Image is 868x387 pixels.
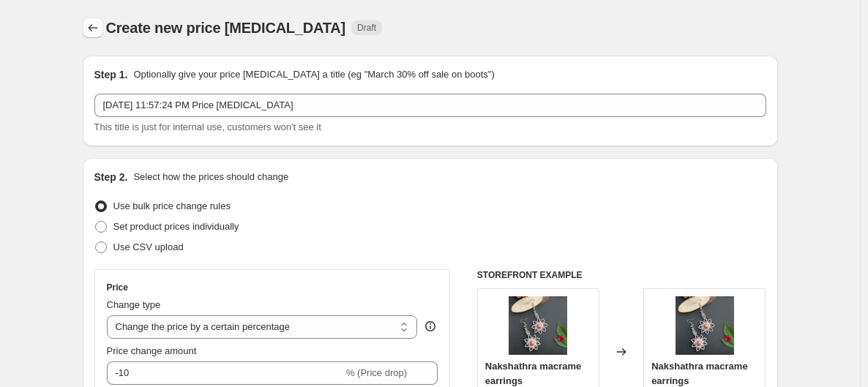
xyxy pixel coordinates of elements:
[485,361,582,386] span: Nakshathra macrame earrings
[113,241,184,252] span: Use CSV upload
[106,20,346,36] span: Create new price [MEDICAL_DATA]
[94,170,128,184] h2: Step 2.
[107,282,128,293] h3: Price
[509,296,567,355] img: fe392f_ac4720b3cd1840cf82526ad2e0acfdcc_mv2_783fa75d-3221-4f97-83b4-4cc79f9704cc_80x.jpg
[113,221,239,232] span: Set product prices individually
[133,67,494,82] p: Optionally give your price [MEDICAL_DATA] a title (eg "March 30% off sale on boots")
[107,345,197,356] span: Price change amount
[107,299,161,310] span: Change type
[94,121,321,132] span: This title is just for internal use, customers won't see it
[676,296,734,355] img: fe392f_ac4720b3cd1840cf82526ad2e0acfdcc_mv2_783fa75d-3221-4f97-83b4-4cc79f9704cc_80x.jpg
[107,361,343,385] input: -15
[651,361,748,386] span: Nakshathra macrame earrings
[477,269,766,281] h6: STOREFRONT EXAMPLE
[423,319,438,334] div: help
[133,170,288,184] p: Select how the prices should change
[83,18,103,38] button: Price change jobs
[94,67,128,82] h2: Step 1.
[357,22,376,34] span: Draft
[346,367,407,378] span: % (Price drop)
[113,200,231,211] span: Use bulk price change rules
[94,94,766,117] input: 30% off holiday sale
